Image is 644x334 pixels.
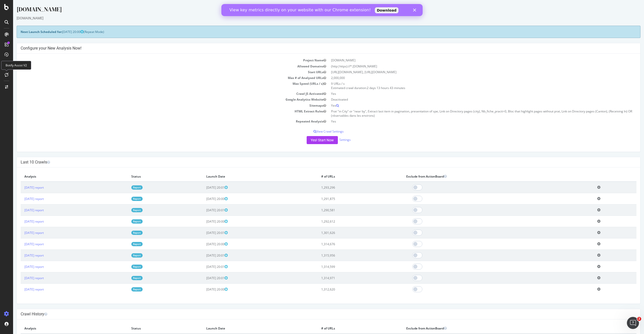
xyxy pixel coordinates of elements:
td: Repeated Analysis [8,118,315,124]
td: 2,000,000 [315,75,623,81]
span: [DATE] 20:00 [49,30,70,34]
td: Allowed Domains [8,63,315,69]
td: Sitemaps [8,103,315,108]
a: Report [118,185,130,190]
iframe: Intercom live chat bannière [221,4,423,16]
td: 1,314,599 [304,261,389,272]
a: Report [118,253,130,258]
a: Settings [326,138,338,142]
td: 1,301,626 [304,227,389,238]
th: # of URLs [304,323,389,333]
button: Yes! Start Now [294,136,325,144]
a: [DATE] report [11,208,31,212]
a: [DATE] report [11,219,31,224]
th: Exclude from ActionBoard [389,323,580,333]
p: View Crawl Settings [8,129,623,134]
td: 1,315,956 [304,250,389,261]
a: [DATE] report [11,253,31,258]
span: [DATE] 20:00 [193,197,215,201]
a: [DATE] report [11,276,31,280]
th: # of URLs [304,171,389,182]
h4: Crawl History [8,312,623,317]
a: Report [118,197,130,201]
span: [DATE] 20:00 [193,242,215,246]
span: [DATE] 20:01 [193,276,215,280]
a: [DATE] report [11,185,31,190]
td: Prat "in City" or "near by", Extract last item in pagination, presentation of spe, Link on Direct... [315,108,623,118]
span: [DATE] 20:01 [193,231,215,235]
td: 1,292,612 [304,216,389,227]
a: [DATE] report [11,231,31,235]
td: 1,314,971 [304,272,389,284]
span: [DATE] 20:01 [193,265,215,269]
td: (http|https)://*.[DOMAIN_NAME] [315,63,623,69]
th: Analysis [8,171,114,182]
span: [DATE] 20:01 [193,253,215,258]
td: Deactivated [315,97,623,102]
td: [DOMAIN_NAME] [315,57,623,63]
td: 1,293,296 [304,182,389,193]
td: Yes [315,103,623,108]
strong: Next Launch Scheduled for: [8,30,49,34]
td: 9 URLs / s Estimated crawl duration: [315,81,623,91]
a: Report [118,242,130,246]
th: Status [114,171,189,182]
h4: Configure your New Analysis Now! [8,46,623,51]
td: 1,312,620 [304,284,389,295]
th: Status [114,323,189,333]
td: [URL][DOMAIN_NAME], [URL][DOMAIN_NAME] [315,69,623,75]
th: Launch Date [189,171,304,182]
th: Exclude from ActionBoard [389,171,580,182]
td: Yes [315,118,623,124]
span: [DATE] 20:00 [193,287,215,291]
td: 1,290,581 [304,204,389,216]
td: Max Speed (URLs / s) [8,81,315,91]
a: Report [118,219,130,224]
td: Max # of Analysed URLs [8,75,315,81]
span: [DATE] 20:00 [193,219,215,224]
div: (Repeat Mode) [4,26,627,38]
a: [DATE] report [11,197,31,201]
td: Crawl JS Activated [8,91,315,97]
td: Start URLs [8,69,315,75]
a: Report [118,231,130,235]
iframe: Intercom live chat [627,317,639,329]
th: Launch Date [189,323,304,333]
a: [DATE] report [11,265,31,269]
a: [DATE] report [11,242,31,246]
th: Analysis [8,323,114,333]
div: Botify Assist V2 [1,61,31,70]
span: 2 [637,317,641,321]
a: Report [118,265,130,269]
h4: Last 10 Crawls [8,160,623,165]
td: Yes [315,91,623,97]
span: 2 days 13 hours 43 minutes [354,86,392,90]
a: Report [118,276,130,280]
span: [DATE] 20:01 [193,185,215,190]
td: 1,314,676 [304,238,389,250]
a: [DATE] report [11,287,31,291]
span: [DATE] 20:01 [193,208,215,212]
a: Report [118,208,130,212]
a: Report [118,287,130,291]
td: Google Analytics Website [8,97,315,102]
td: 1,291,875 [304,193,389,204]
td: HTML Extract Rules [8,108,315,118]
div: [DOMAIN_NAME] [4,5,627,16]
div: [DOMAIN_NAME] [4,16,627,21]
td: Project Name [8,57,315,63]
